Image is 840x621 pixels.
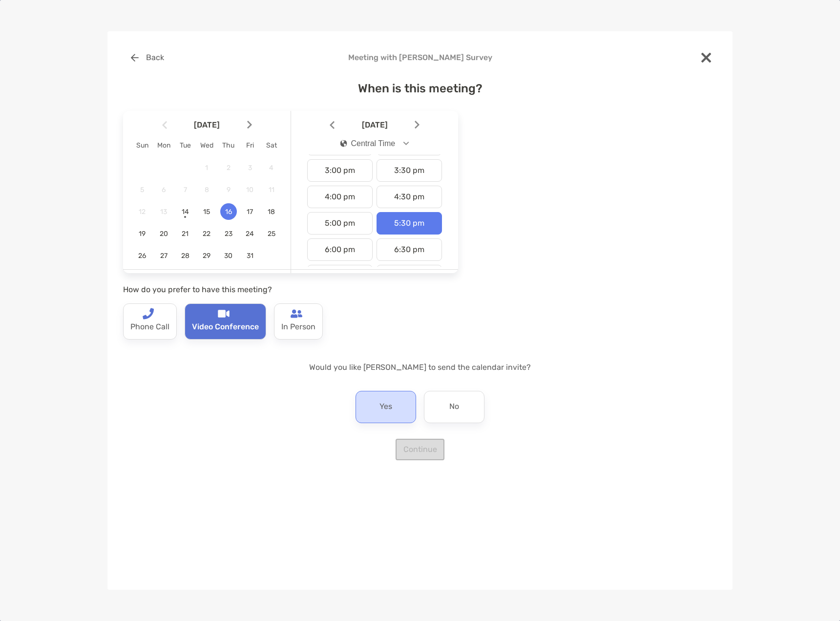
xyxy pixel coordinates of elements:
span: 3 [242,164,258,172]
span: 9 [220,186,237,194]
div: Thu [218,141,239,150]
span: 28 [177,252,193,260]
p: How do you prefer to have this meeting? [123,283,458,296]
span: [DATE] [169,120,245,129]
div: 6:30 pm [377,238,442,261]
div: Sun [131,141,153,150]
div: 7:00 pm [307,265,373,287]
span: 4 [263,164,280,172]
div: Mon [153,141,174,150]
img: button icon [131,54,139,62]
img: close modal [701,53,711,63]
span: 22 [198,230,215,238]
div: Central Time [340,139,396,148]
span: 13 [155,208,172,216]
span: 11 [263,186,280,194]
p: No [449,399,459,415]
img: Arrow icon [247,121,252,129]
h4: Meeting with [PERSON_NAME] Survey [123,53,717,62]
span: 6 [155,186,172,194]
button: Back [123,47,171,68]
p: Would you like [PERSON_NAME] to send the calendar invite? [123,361,717,373]
div: Wed [196,141,217,150]
span: 17 [242,208,258,216]
span: 18 [263,208,280,216]
img: type-call [218,308,230,320]
span: 10 [242,186,258,194]
img: icon [340,140,347,147]
span: 16 [220,208,237,216]
span: 25 [263,230,280,238]
div: 5:00 pm [307,212,373,235]
div: 4:00 pm [307,186,373,208]
div: 6:00 pm [307,238,373,261]
p: Phone Call [130,320,169,335]
span: 27 [155,252,172,260]
div: 4:30 pm [377,186,442,208]
img: Open dropdown arrow [403,142,409,145]
span: 21 [177,230,193,238]
span: 1 [198,164,215,172]
div: 3:00 pm [307,159,373,182]
img: Arrow icon [330,121,335,129]
span: 20 [155,230,172,238]
img: type-call [142,308,154,320]
div: Sat [261,141,282,150]
span: 23 [220,230,237,238]
span: 31 [242,252,258,260]
span: 15 [198,208,215,216]
div: 7:30 pm [377,265,442,287]
div: Fri [239,141,261,150]
img: Arrow icon [415,121,420,129]
span: 5 [134,186,150,194]
button: iconCentral Time [332,132,418,155]
p: In Person [281,320,315,335]
span: 12 [134,208,150,216]
p: Video Conference [192,320,259,335]
span: 24 [242,230,258,238]
span: 26 [134,252,150,260]
div: 3:30 pm [377,159,442,182]
span: 14 [177,208,193,216]
span: 19 [134,230,150,238]
div: 5:30 pm [377,212,442,235]
p: Yes [379,399,392,415]
img: type-call [291,308,302,320]
img: Arrow icon [162,121,167,129]
h4: When is this meeting? [123,82,717,95]
span: 7 [177,186,193,194]
span: 2 [220,164,237,172]
span: 8 [198,186,215,194]
div: Tue [174,141,196,150]
span: [DATE] [336,120,413,129]
span: 30 [220,252,237,260]
span: 29 [198,252,215,260]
